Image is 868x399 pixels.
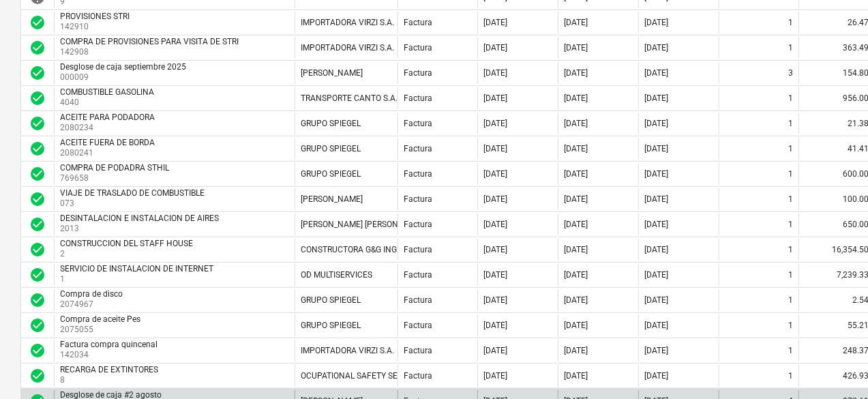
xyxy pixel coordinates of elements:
div: Factura [404,245,432,254]
div: [DATE] [564,169,588,179]
div: CONSTRUCCION DEL STAFF HOUSE [60,239,193,248]
div: OD MULTISERVICES [301,270,372,280]
div: 3 [788,68,793,78]
div: 1 [788,194,793,204]
div: GRUPO SPIEGEL [301,295,361,305]
div: [DATE] [644,321,668,330]
div: La factura fue aprobada [29,90,46,106]
div: Factura [404,194,432,204]
div: [DATE] [483,169,507,179]
span: check_circle [29,191,46,207]
div: 1 [788,371,793,381]
div: COMPRA DE PODADRA STHIL [60,163,169,173]
p: 4040 [60,97,157,108]
div: La factura fue aprobada [29,292,46,308]
div: SERVICIO DE INSTALACION DE INTERNET [60,264,213,274]
div: La factura fue aprobada [29,191,46,207]
div: Factura [404,270,432,280]
span: check_circle [29,115,46,132]
div: La factura fue aprobada [29,166,46,182]
div: La factura fue aprobada [29,115,46,132]
div: [DATE] [483,220,507,229]
div: [DATE] [483,194,507,204]
div: La factura fue aprobada [29,342,46,359]
div: [DATE] [564,220,588,229]
div: Desglose de caja septiembre 2025 [60,62,186,72]
div: Compra de disco [60,289,123,299]
div: VIAJE DE TRASLADO DE COMBUSTIBLE [60,188,205,198]
div: TRANSPORTE CANTO S.A. [301,93,398,103]
span: check_circle [29,292,46,308]
div: [DATE] [483,321,507,330]
div: Factura [404,43,432,53]
div: 1 [788,220,793,229]
div: Factura [404,220,432,229]
div: [DATE] [564,18,588,27]
span: check_circle [29,166,46,182]
div: [DATE] [644,371,668,381]
div: OCUPATIONAL SAFETY SERVICE, S.A. [301,371,438,381]
div: [DATE] [644,68,668,78]
div: Factura [404,68,432,78]
div: Factura [404,144,432,153]
div: La factura fue aprobada [29,241,46,258]
div: 1 [788,93,793,103]
p: 000009 [60,72,189,83]
p: 142908 [60,46,241,58]
div: IMPORTADORA VIRZI S.A. [301,346,394,355]
div: [DATE] [564,270,588,280]
div: [DATE] [564,144,588,153]
div: [DATE] [644,119,668,128]
span: check_circle [29,368,46,384]
span: check_circle [29,14,46,31]
p: 2080241 [60,147,158,159]
div: La factura fue aprobada [29,40,46,56]
div: [DATE] [644,245,668,254]
div: GRUPO SPIEGEL [301,169,361,179]
span: check_circle [29,342,46,359]
div: La factura fue aprobada [29,368,46,384]
div: 1 [788,119,793,128]
div: COMBUSTIBLE GASOLINA [60,87,154,97]
span: check_circle [29,216,46,233]
div: [DATE] [564,371,588,381]
div: [DATE] [483,43,507,53]
p: 769658 [60,173,172,184]
div: [DATE] [483,144,507,153]
span: check_circle [29,90,46,106]
div: PROVISIONES STRI [60,12,130,21]
div: GRUPO SPIEGEL [301,144,361,153]
div: [DATE] [483,18,507,27]
div: La factura fue aprobada [29,14,46,31]
p: 2 [60,248,196,260]
div: [DATE] [644,93,668,103]
div: 1 [788,321,793,330]
div: Factura [404,346,432,355]
p: 142034 [60,349,160,361]
div: CONSTRUCTORA G&G INGENIEROS, S.A., [301,245,449,254]
div: 1 [788,144,793,153]
div: IMPORTADORA VIRZI S.A. [301,43,394,53]
div: [DATE] [483,68,507,78]
div: ACEITE FUERA DE BORDA [60,138,155,147]
div: [DATE] [483,270,507,280]
div: [DATE] [564,43,588,53]
span: check_circle [29,65,46,81]
div: [DATE] [644,43,668,53]
div: La factura fue aprobada [29,216,46,233]
div: DESINTALACION E INSTALACION DE AIRES [60,213,219,223]
div: [DATE] [483,119,507,128]
div: [DATE] [644,144,668,153]
p: 073 [60,198,207,209]
div: Compra de aceite Pes [60,314,140,324]
div: 1 [788,295,793,305]
div: 1 [788,18,793,27]
div: 1 [788,270,793,280]
div: Factura [404,169,432,179]
span: check_circle [29,40,46,56]
p: 2074967 [60,299,125,310]
p: 2075055 [60,324,143,336]
div: GRUPO SPIEGEL [301,119,361,128]
span: check_circle [29,267,46,283]
div: [DATE] [564,295,588,305]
